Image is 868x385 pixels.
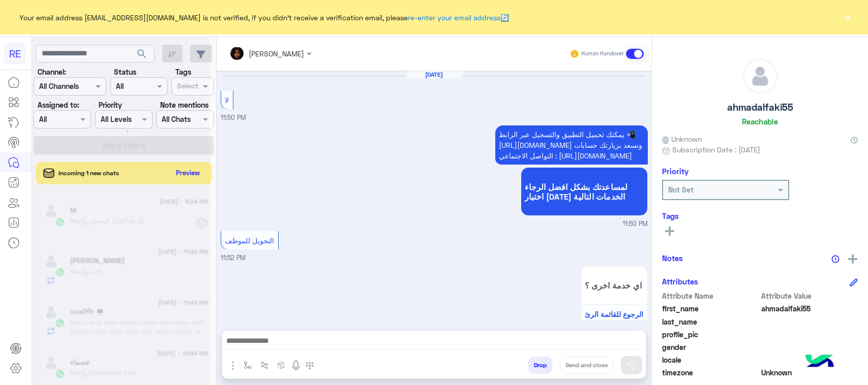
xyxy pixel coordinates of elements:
img: Trigger scenario [260,361,268,369]
span: last_name [662,316,759,327]
span: Unknown [761,367,858,378]
h6: Priority [662,167,689,176]
img: send attachment [227,360,239,372]
span: null [761,342,858,352]
img: select flow [244,361,252,369]
span: null [761,355,858,365]
span: لمساعدتك بشكل افضل الرجاء اختيار [DATE] الخدمات التالية [525,182,644,201]
h5: ahmadalfaki55 [727,102,793,113]
img: hulul-logo.png [802,344,837,380]
h6: Reachable [742,117,778,126]
button: select flow [240,357,256,373]
span: اي خدمة اخرى ؟ [585,280,644,290]
h6: Notes [662,253,683,263]
button: × [843,12,853,22]
img: send message [626,360,637,370]
span: يمكنك تحميل التطبيق والتسجيل عبر الرابط 📲 [URL][DOMAIN_NAME] ونسعد بزيارتك حسابات التواصل الاجتما... [499,130,642,160]
img: add [848,254,857,264]
span: gender [662,342,759,352]
h6: Attributes [662,277,698,286]
span: ahmadalfaki55 [761,303,858,314]
span: Attribute Name [662,291,759,301]
span: first_name [662,303,759,314]
p: 4/8/2025, 11:50 PM [495,125,648,165]
a: re-enter your email address [408,13,500,22]
span: timezone [662,367,759,378]
button: Send and close [560,357,613,374]
small: Human Handover [581,50,624,58]
img: defaultAdmin.png [743,59,777,93]
span: Attribute Value [761,291,858,301]
span: locale [662,355,759,365]
span: التحويل للموظف [225,236,274,245]
span: Unknown [662,134,702,144]
div: Select [175,80,198,93]
h6: Tags [662,211,858,220]
img: notes [831,255,840,263]
span: profile_pic [662,329,759,340]
img: create order [277,361,285,369]
img: send voice note [290,360,302,372]
span: Subscription Date : [DATE] [672,144,760,155]
span: 11:50 PM [622,219,648,229]
button: Trigger scenario [256,357,273,373]
span: Your email address [EMAIL_ADDRESS][DOMAIN_NAME] is not verified, if you didn't receive a verifica... [19,12,509,23]
span: الرجوع للقائمة الرئ [585,310,643,318]
h6: [DATE] [406,71,462,78]
img: make a call [306,362,314,370]
div: RE [4,43,26,65]
span: 11:50 PM [221,114,246,121]
div: loading... [112,122,130,140]
button: create order [273,357,290,373]
span: 11:52 PM [221,254,246,262]
button: Drop [528,357,552,374]
span: لا [225,95,229,104]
